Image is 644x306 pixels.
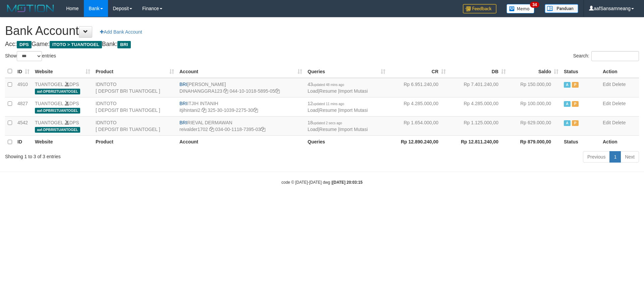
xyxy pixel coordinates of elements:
[117,41,130,48] span: BRI
[5,51,56,61] label: Show entries
[339,88,368,94] a: Import Mutasi
[609,151,621,163] a: 1
[448,78,508,97] td: Rp 7.401.240,00
[305,65,388,78] th: Queries: activate to sort column ascending
[600,135,639,148] th: Action
[339,107,368,113] a: Import Mutasi
[621,151,639,163] a: Next
[313,121,342,125] span: updated 2 secs ago
[93,78,177,97] td: IDNTOTO [ DEPOSIT BRI TUANTOGEL ]
[93,97,177,116] td: IDNTOTO [ DEPOSIT BRI TUANTOGEL ]
[313,102,344,106] span: updated 11 mins ago
[177,116,305,135] td: RIEVAL DERMAWAN 034-00-1118-7395-03
[561,135,600,148] th: Status
[35,89,80,94] span: aaf-DPBRI2TUANTOGEL
[15,135,32,148] th: ID
[17,41,32,48] span: DPS
[5,3,56,13] img: MOTION_logo.png
[313,83,344,87] span: updated 48 mins ago
[448,97,508,116] td: Rp 4.285.000,00
[5,41,639,48] h4: Acc: Game: Bank:
[603,82,611,87] a: Edit
[275,88,280,94] a: Copy 044101018589505 to clipboard
[15,65,32,78] th: ID: activate to sort column ascending
[177,78,305,97] td: [PERSON_NAME] 044-10-1018-5895-05
[177,135,305,148] th: Account
[308,107,318,113] a: Load
[93,116,177,135] td: IDNTOTO [ DEPOSIT BRI TUANTOGEL ]
[281,180,363,185] small: code © [DATE]-[DATE] dwg |
[15,116,32,135] td: 4542
[319,127,337,132] a: Resume
[388,97,448,116] td: Rp 4.285.000,00
[15,97,32,116] td: 4827
[508,135,561,148] th: Rp 879.000,00
[564,120,571,126] span: Active
[305,135,388,148] th: Queries
[202,107,206,113] a: Copy itjihintani2 to clipboard
[308,82,368,94] span: | |
[508,116,561,135] td: Rp 629.000,00
[508,97,561,116] td: Rp 100.000,00
[96,26,146,38] a: Add Bank Account
[35,108,80,114] span: aaf-DPBRI1TUANTOGEL
[591,51,639,61] input: Search:
[612,101,626,106] a: Delete
[308,101,368,113] span: | |
[339,127,368,132] a: Import Mutasi
[32,116,93,135] td: DPS
[388,78,448,97] td: Rp 6.951.240,00
[612,82,626,87] a: Delete
[388,116,448,135] td: Rp 1.654.000,00
[600,65,639,78] th: Action
[530,2,539,8] span: 34
[177,65,305,78] th: Account: activate to sort column ascending
[5,150,263,160] div: Showing 1 to 3 of 3 entries
[308,120,368,132] span: | |
[5,24,639,38] h1: Bank Account
[253,107,258,113] a: Copy 325301039227530 to clipboard
[583,151,610,163] a: Previous
[17,51,42,61] select: Showentries
[463,4,496,13] img: Feedback.jpg
[209,127,214,132] a: Copy reivalder1702 to clipboard
[35,82,63,87] a: TUANTOGEL
[448,116,508,135] td: Rp 1.125.000,00
[179,120,187,125] span: BRI
[561,65,600,78] th: Status
[179,88,222,94] a: DINAHANGGRA123
[179,127,208,132] a: reivalder1702
[32,65,93,78] th: Website: activate to sort column ascending
[179,82,187,87] span: BRI
[32,78,93,97] td: DPS
[573,51,639,61] label: Search:
[177,97,305,116] td: ITJIH INTANIH 325-30-1039-2275-30
[223,88,228,94] a: Copy DINAHANGGRA123 to clipboard
[508,78,561,97] td: Rp 150.000,00
[32,97,93,116] td: DPS
[93,65,177,78] th: Product: activate to sort column ascending
[448,65,508,78] th: DB: activate to sort column ascending
[508,65,561,78] th: Saldo: activate to sort column ascending
[35,101,63,106] a: TUANTOGEL
[50,41,102,48] span: ITOTO > TUANTOGEL
[603,120,611,125] a: Edit
[564,82,571,88] span: Active
[179,107,200,113] a: itjihintani2
[308,120,342,125] span: 18
[564,101,571,107] span: Active
[506,4,535,13] img: Button%20Memo.svg
[388,135,448,148] th: Rp 12.890.240,00
[32,135,93,148] th: Website
[603,101,611,106] a: Edit
[319,88,337,94] a: Resume
[612,120,626,125] a: Delete
[308,82,344,87] span: 43
[448,135,508,148] th: Rp 12.811.240,00
[35,127,80,133] span: aaf-DPBRI5TUANTOGEL
[572,82,579,88] span: Paused
[15,78,32,97] td: 4910
[319,107,337,113] a: Resume
[35,120,63,125] a: TUANTOGEL
[93,135,177,148] th: Product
